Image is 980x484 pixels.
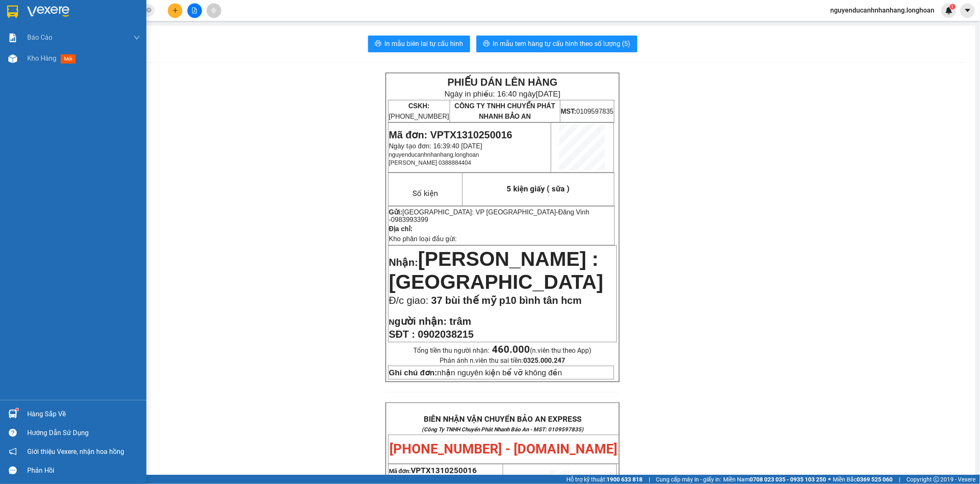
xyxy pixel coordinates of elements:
[27,32,52,43] span: Báo cáo
[450,316,471,327] span: trâm
[418,329,473,340] span: 0902038215
[476,36,637,52] button: printerIn mẫu tem hàng tự cấu hình theo số lượng (5)
[389,143,482,150] span: Ngày tạo đơn: 16:39:40 [DATE]
[950,4,956,10] sup: 1
[3,28,64,43] span: [PHONE_NUMBER]
[440,357,565,364] span: Phản ánh n.viên thu sai tiền:
[8,33,17,42] img: solution-icon
[389,129,512,140] span: Mã đơn: VPTX1310250016
[56,4,166,15] strong: PHIẾU DÁN LÊN HÀNG
[561,108,614,115] span: 0109597835
[934,476,939,482] span: copyright
[73,28,154,43] span: CÔNG TY TNHH CHUYỂN PHÁT NHANH BẢO AN
[492,344,530,355] strong: 460.000
[507,184,570,194] span: 5 kiện giấy ( sữa )
[389,235,457,242] span: Kho phân loại đầu gửi:
[389,368,438,377] strong: Ghi chú đơn:
[389,209,402,216] strong: Gửi:
[445,89,560,98] span: Ngày in phiếu: 16:40 ngày
[389,329,415,340] strong: SĐT :
[172,8,178,13] span: plus
[389,209,589,223] span: -
[146,8,151,13] span: close-circle
[945,7,953,14] img: icon-new-feature
[724,475,826,484] span: Miền Nam
[424,415,581,424] strong: BIÊN NHẬN VẬN CHUYỂN BẢO AN EXPRESS
[27,446,124,457] span: Giới thiệu Vexere, nhận hoa hồng
[899,475,901,484] span: |
[389,102,449,120] span: [PHONE_NUMBER]
[656,475,722,484] span: Cung cấp máy in - giấy in:
[7,5,18,18] img: logo-vxr
[448,76,558,88] strong: PHIẾU DÁN LÊN HÀNG
[133,34,140,41] span: down
[492,346,591,354] span: (n.viên thu theo App)
[394,316,447,327] span: gười nhận:
[16,408,18,411] sup: 1
[389,368,562,377] span: nhận nguyên kiện bể vỡ không đền
[211,8,217,13] span: aim
[431,295,582,306] span: 37 bùi thế mỹ p10 bình tân hcm
[389,468,477,474] span: Mã đơn:
[413,346,591,354] span: Tổng tiền thu người nhận:
[389,248,604,293] span: [PERSON_NAME] : [GEOGRAPHIC_DATA]
[750,476,826,483] strong: 0708 023 035 - 0935 103 250
[8,54,17,63] img: warehouse-icon
[389,225,413,232] strong: Địa chỉ:
[146,7,151,15] span: close-circle
[385,38,463,49] span: In mẫu biên lai tự cấu hình
[368,36,470,52] button: printerIn mẫu biên lai tự cấu hình
[27,427,140,439] div: Hướng dẫn sử dụng
[408,102,430,110] strong: CSKH:
[389,159,471,166] span: [PERSON_NAME] 0388884404
[61,54,76,64] span: mới
[824,5,942,15] span: nguyenducanhnhanhang.longhoan
[483,40,490,48] span: printer
[412,189,438,198] span: Số kiện
[3,51,127,62] span: Mã đơn: VPTX1310250016
[389,209,589,223] span: Đăng Vinh -
[389,318,447,326] strong: N
[833,475,893,484] span: Miền Bắc
[389,295,431,306] span: Đ/c giao:
[566,475,642,484] span: Hỗ trợ kỹ thuật:
[207,3,221,18] button: aim
[561,108,576,115] strong: MST:
[390,441,618,457] span: [PHONE_NUMBER] - [DOMAIN_NAME]
[23,28,44,36] strong: CSKH:
[9,466,17,474] span: message
[53,17,169,25] span: Ngày in phiếu: 16:39 ngày
[389,151,479,158] span: nguyenducanhnhanhang.longhoan
[964,7,972,14] span: caret-down
[829,478,831,481] span: ⚪️
[391,216,428,223] span: 0983993399
[8,410,17,418] img: warehouse-icon
[27,408,140,420] div: Hàng sắp về
[192,8,197,13] span: file-add
[455,102,555,120] span: CÔNG TY TNHH CHUYỂN PHÁT NHANH BẢO AN
[606,476,642,483] strong: 1900 633 818
[375,40,381,48] span: printer
[493,38,631,49] span: In mẫu tem hàng tự cấu hình theo số lượng (5)
[951,4,954,10] span: 1
[536,89,560,98] span: [DATE]
[27,464,140,477] div: Phản hồi
[857,476,893,483] strong: 0369 525 060
[411,466,477,475] span: VPTX1310250016
[422,426,583,433] strong: (Công Ty TNHH Chuyển Phát Nhanh Bảo An - MST: 0109597835)
[168,3,182,18] button: plus
[402,209,556,216] span: [GEOGRAPHIC_DATA]: VP [GEOGRAPHIC_DATA]
[960,3,975,18] button: caret-down
[9,429,17,437] span: question-circle
[389,257,418,268] span: Nhận:
[9,448,17,456] span: notification
[523,357,565,364] strong: 0325.000.247
[649,475,650,484] span: |
[27,54,56,62] span: Kho hàng
[187,3,202,18] button: file-add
